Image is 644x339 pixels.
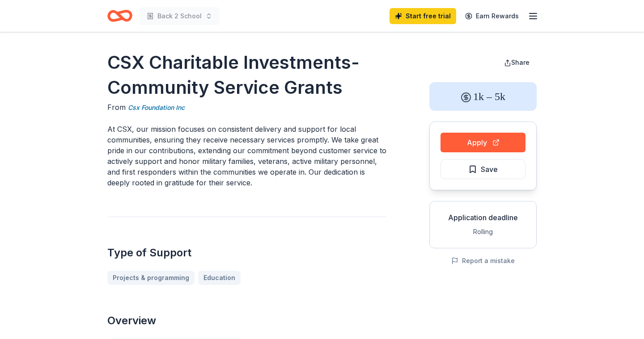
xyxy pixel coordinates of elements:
[107,124,386,188] p: At CSX, our mission focuses on consistent delivery and support for local communities, ensuring th...
[107,102,386,113] div: From
[390,8,456,24] a: Start free trial
[497,54,537,71] button: Share
[107,50,386,100] h1: CSX Charitable Investments- Community Service Grants
[429,82,537,111] div: 1k – 5k
[437,212,529,223] div: Application deadline
[157,11,202,21] span: Back 2 School
[198,271,241,285] a: Education
[481,163,498,175] span: Save
[128,102,185,113] a: Csx Foundation Inc
[441,159,525,179] button: Save
[460,8,524,24] a: Earn Rewards
[107,314,386,328] h2: Overview
[107,271,195,285] a: Projects & programming
[107,5,132,26] a: Home
[140,7,220,25] button: Back 2 School
[107,246,386,260] h2: Type of Support
[441,133,525,152] button: Apply
[437,226,529,237] div: Rolling
[451,255,515,266] button: Report a mistake
[511,59,530,66] span: Share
